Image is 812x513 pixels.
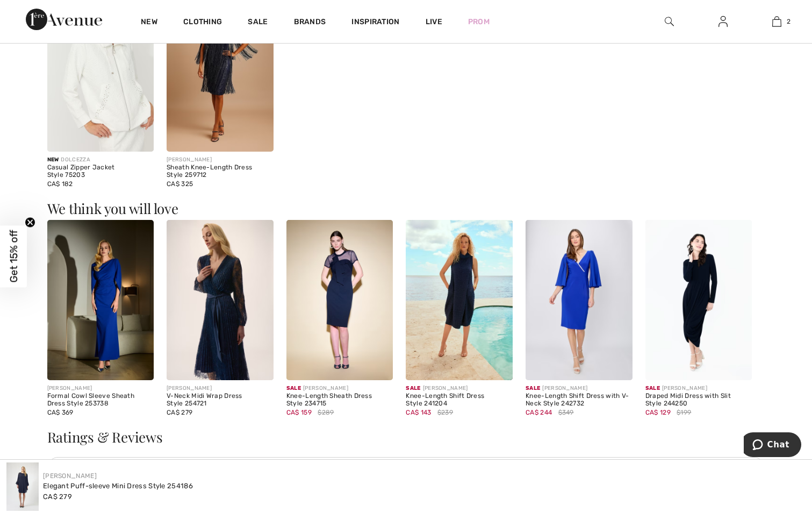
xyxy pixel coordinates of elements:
span: Sale [286,385,301,391]
a: New [141,17,157,28]
a: Clothing [183,17,222,28]
span: $199 [677,408,691,417]
img: My Info [718,15,728,28]
img: Formal Cowl Sleeve Sheath Dress Style 253738 [47,220,154,380]
div: Elegant Puff-sleeve Mini Dress Style 254186 [43,481,193,491]
img: Knee-Length Shift Dress with V-Neck Style 242732 [526,220,633,380]
div: Knee-Length Sheath Dress Style 234715 [286,393,393,408]
img: Elegant Puff-Sleeve Mini Dress Style 254186 [6,462,39,511]
img: My Bag [772,15,781,28]
span: Get 15% off [8,230,20,283]
a: 2 [750,15,803,28]
h3: We think you will love [47,202,765,216]
span: 2 [787,17,791,26]
div: [PERSON_NAME] [167,384,274,393]
span: Sale [526,385,540,391]
div: DOLCEZZA [47,156,154,164]
a: Sign In [710,15,736,28]
div: Knee-Length Shift Dress Style 241204 [406,393,513,408]
a: Prom [468,16,490,27]
img: V-Neck Midi Wrap Dress Style 254721 [167,220,274,380]
button: Close teaser [25,217,35,228]
div: [PERSON_NAME] [286,384,393,393]
div: [PERSON_NAME] [645,384,752,393]
img: Draped Midi Dress with Slit Style 244250 [645,220,752,380]
img: Knee-Length Sheath Dress Style 234715 [286,220,393,380]
div: Knee-Length Shift Dress with V-Neck Style 242732 [526,393,633,408]
div: Draped Midi Dress with Slit Style 244250 [645,393,752,408]
span: $239 [437,408,453,417]
div: [PERSON_NAME] [47,384,154,393]
span: $289 [318,408,334,417]
a: Brands [294,17,326,28]
div: [PERSON_NAME] [406,384,513,393]
img: search the website [665,15,674,28]
a: Live [426,16,442,27]
span: CA$ 244 [526,409,552,416]
div: Casual Zipper Jacket Style 75203 [47,164,154,179]
a: Sale [248,17,268,28]
span: Sale [406,385,420,391]
img: Knee-Length Shift Dress Style 241204 [406,220,513,380]
span: $349 [558,408,574,417]
span: Inspiration [351,17,399,28]
span: CA$ 129 [645,409,671,416]
span: CA$ 143 [406,409,431,416]
div: [PERSON_NAME] [526,384,633,393]
span: Sale [645,385,660,391]
h3: Ratings & Reviews [47,430,765,444]
iframe: Opens a widget where you can chat to one of our agents [744,432,801,459]
div: [PERSON_NAME] [167,156,274,164]
span: CA$ 182 [47,180,73,188]
div: Formal Cowl Sleeve Sheath Dress Style 253738 [47,393,154,408]
span: CA$ 159 [286,409,312,416]
span: New [47,156,59,163]
span: CA$ 279 [167,409,192,416]
div: Sheath Knee-Length Dress Style 259712 [167,164,274,179]
span: CA$ 325 [167,180,193,188]
div: V-Neck Midi Wrap Dress Style 254721 [167,393,274,408]
span: CA$ 369 [47,409,74,416]
span: CA$ 279 [43,493,72,501]
a: [PERSON_NAME] [43,472,97,480]
img: 1ère Avenue [26,9,102,30]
